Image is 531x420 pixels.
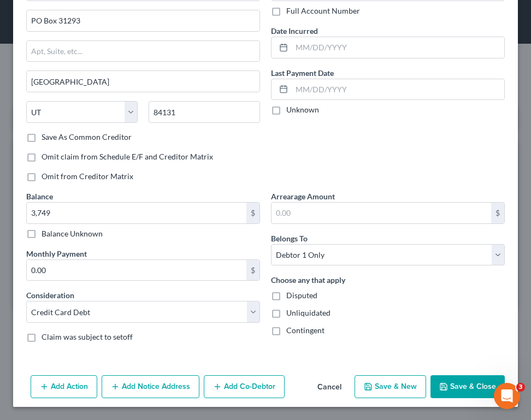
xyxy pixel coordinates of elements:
[286,291,317,300] span: Disputed
[271,234,308,243] span: Belongs To
[149,101,260,123] input: Enter zip...
[102,375,199,398] button: Add Notice Address
[491,203,504,223] div: $
[292,37,504,58] input: MM/DD/YYYY
[26,289,74,301] label: Consideration
[246,260,259,281] div: $
[27,203,246,223] input: 0.00
[204,375,285,398] button: Add Co-Debtor
[27,41,259,62] input: Apt, Suite, etc...
[271,274,345,286] label: Choose any that apply
[286,5,360,16] label: Full Account Number
[271,67,334,79] label: Last Payment Date
[246,203,259,223] div: $
[27,260,246,281] input: 0.00
[26,191,53,202] label: Balance
[355,375,426,398] button: Save & New
[494,383,520,409] iframe: Intercom live chat
[286,104,319,115] label: Unknown
[42,152,213,161] span: Omit claim from Schedule E/F and Creditor Matrix
[26,248,87,259] label: Monthly Payment
[516,383,525,392] span: 3
[271,25,318,37] label: Date Incurred
[42,332,133,341] span: Claim was subject to setoff
[272,203,491,223] input: 0.00
[31,375,97,398] button: Add Action
[42,228,103,239] label: Balance Unknown
[42,132,132,143] label: Save As Common Creditor
[271,191,335,202] label: Arrearage Amount
[309,376,350,398] button: Cancel
[430,375,505,398] button: Save & Close
[292,79,504,100] input: MM/DD/YYYY
[286,326,324,335] span: Contingent
[286,308,331,317] span: Unliquidated
[27,71,259,92] input: Enter city...
[27,10,259,31] input: Enter address...
[42,171,133,181] span: Omit from Creditor Matrix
